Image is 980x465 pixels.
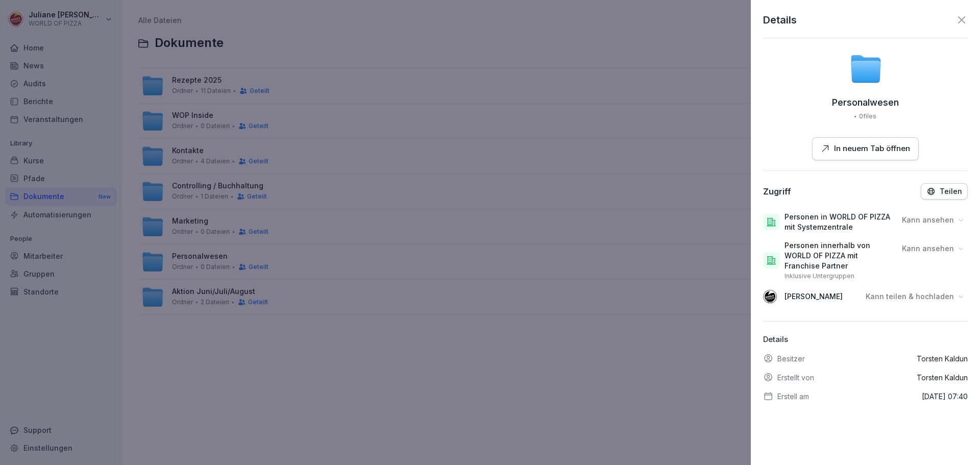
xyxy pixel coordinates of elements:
[785,272,854,280] p: Inklusive Untergruppen
[917,372,968,383] p: Torsten Kaldun
[902,215,954,225] p: Kann ansehen
[917,353,968,364] p: Torsten Kaldun
[763,334,968,346] p: Details
[812,137,919,160] button: In neuem Tab öffnen
[763,289,777,304] img: kkjmddf1tbwfmfasv7mb0vpo.png
[859,112,876,121] p: 0 files
[866,291,954,302] p: Kann teilen & hochladen
[777,353,805,364] p: Besitzer
[922,391,968,402] p: [DATE] 07:40
[785,240,894,271] p: Personen innerhalb von WORLD OF PIZZA mit Franchise Partner
[763,12,797,28] p: Details
[834,143,910,155] p: In neuem Tab öffnen
[921,183,968,200] button: Teilen
[832,97,899,108] p: Personalwesen
[785,212,894,232] p: Personen in WORLD OF PIZZA mit Systemzentrale
[777,391,809,402] p: Erstell am
[785,291,843,302] p: [PERSON_NAME]
[763,186,791,197] div: Zugriff
[902,243,954,254] p: Kann ansehen
[940,187,962,195] p: Teilen
[777,372,814,383] p: Erstellt von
